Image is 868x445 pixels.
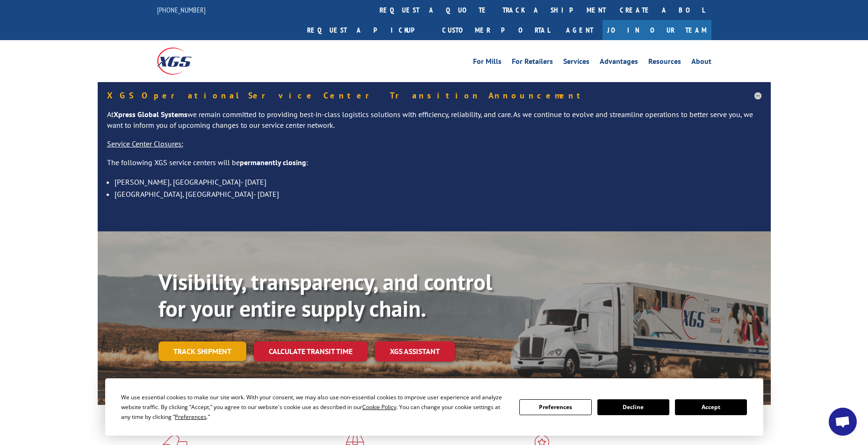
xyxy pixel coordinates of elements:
a: For Retailers [512,58,553,68]
a: Advantages [600,58,638,68]
a: Open chat [829,408,857,436]
div: We use essential cookies to make our site work. With your consent, we may also use non-essential ... [121,392,508,422]
button: Decline [597,399,669,415]
a: Track shipment [158,341,246,361]
b: Visibility, transparency, and control for your entire supply chain. [158,267,492,323]
a: XGS ASSISTANT [375,341,455,362]
p: The following XGS service centers will be : [107,157,761,176]
u: Service Center Closures: [107,139,183,148]
a: For Mills [473,58,502,68]
a: Agent [557,20,603,40]
a: Services [563,58,589,68]
a: About [691,58,711,68]
strong: permanently closing [240,158,306,167]
a: Calculate transit time [254,341,367,362]
li: [PERSON_NAME], [GEOGRAPHIC_DATA]- [DATE] [115,176,761,188]
a: Request a pickup [300,20,435,40]
strong: Xpress Global Systems [114,110,187,119]
a: [PHONE_NUMBER] [157,5,206,14]
span: Preferences [175,413,207,421]
p: At we remain committed to providing best-in-class logistics solutions with efficiency, reliabilit... [107,109,761,139]
button: Preferences [519,399,591,415]
a: Resources [648,58,681,68]
button: Accept [675,399,747,415]
a: Join Our Team [603,20,711,40]
h5: XGS Operational Service Center Transition Announcement [107,91,761,100]
span: Cookie Policy [362,403,396,411]
li: [GEOGRAPHIC_DATA], [GEOGRAPHIC_DATA]- [DATE] [115,188,761,200]
div: Cookie Consent Prompt [105,378,763,436]
a: Customer Portal [435,20,557,40]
